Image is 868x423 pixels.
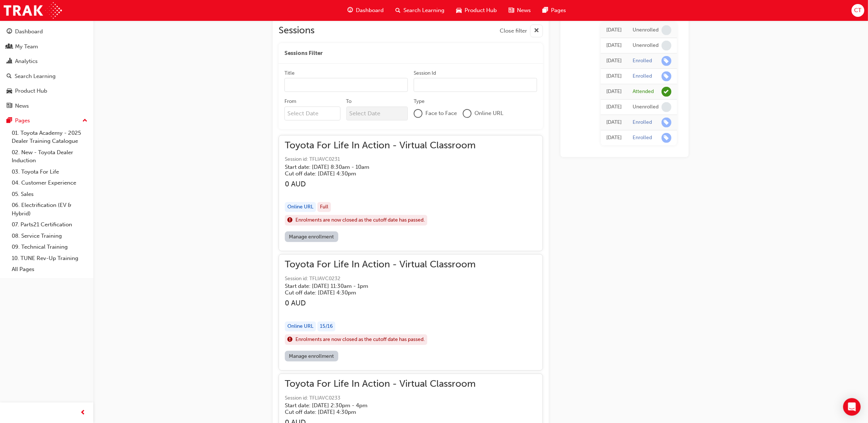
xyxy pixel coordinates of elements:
span: prev-icon [81,408,86,418]
button: Toyota For Life In Action - Virtual ClassroomSession id: TFLIAVC0231Start date: [DATE] 8:30am - 1... [285,141,537,245]
span: guage-icon [347,6,353,15]
a: Analytics [3,55,90,68]
a: 04. Customer Experience [9,177,90,189]
div: To [346,98,352,105]
span: news-icon [508,6,514,15]
span: Session id: TFLIAVC0232 [285,275,476,283]
span: cross-icon [534,26,539,36]
a: search-iconSearch Learning [390,3,450,18]
a: 01. Toyota Academy - 2025 Dealer Training Catalogue [9,127,90,147]
a: Manage enrollment [285,231,338,242]
span: Sessions Filter [284,49,323,57]
a: 07. Parts21 Certification [9,219,90,230]
span: exclaim-icon [287,216,293,225]
span: Toyota For Life In Action - Virtual Classroom [285,141,476,150]
div: Fri May 23 2025 10:21:33 GMT+0930 (Australian Central Standard Time) [606,41,622,50]
span: Session id: TFLIAVC0233 [285,394,476,402]
span: car-icon [7,88,12,94]
span: chart-icon [7,58,12,65]
button: DashboardMy TeamAnalyticsSearch LearningProduct HubNews [3,23,90,114]
button: CT [852,4,864,17]
input: From [284,107,340,120]
h3: 0 AUD [285,299,476,307]
div: Dashboard [15,27,43,36]
span: exclaim-icon [287,335,293,345]
a: Dashboard [3,25,90,38]
div: Full [317,202,331,212]
span: learningRecordVerb_NONE-icon [662,25,671,35]
div: Search Learning [15,72,56,81]
div: Unenrolled [633,104,659,111]
span: News [517,6,531,15]
a: All Pages [9,264,90,275]
a: car-iconProduct Hub [450,3,503,18]
span: CT [854,6,861,15]
a: Product Hub [3,84,90,98]
a: News [3,99,90,113]
div: News [15,102,29,110]
div: Product Hub [15,87,47,95]
span: learningRecordVerb_ENROLL-icon [662,56,671,66]
span: Toyota For Life In Action - Virtual Classroom [285,380,476,388]
button: Pages [3,114,90,127]
div: Fri May 23 2025 10:25:16 GMT+0930 (Australian Central Standard Time) [606,26,622,34]
h5: Start date: [DATE] 2:30pm - 4pm [285,402,464,409]
div: Enrolled [633,73,652,80]
span: learningRecordVerb_ENROLL-icon [662,71,671,81]
h2: Sessions [279,25,314,37]
span: learningRecordVerb_ATTEND-icon [662,87,671,97]
input: To [346,107,408,120]
div: Wed Mar 08 2023 00:30:00 GMT+1030 (Australian Central Daylight Time) [606,88,622,96]
div: Online URL [285,322,316,331]
span: Online URL [474,109,503,118]
span: up-icon [82,116,87,126]
input: Session Id [414,78,537,92]
div: Thu Nov 24 2022 00:30:00 GMT+1030 (Australian Central Daylight Time) [606,134,622,142]
span: learningRecordVerb_ENROLL-icon [662,118,671,127]
div: Open Intercom Messenger [843,398,861,416]
a: 09. Technical Training [9,241,90,253]
a: Manage enrollment [285,351,338,361]
span: guage-icon [7,29,12,35]
div: Tue Jan 31 2023 00:30:00 GMT+1030 (Australian Central Daylight Time) [606,118,622,127]
span: pages-icon [543,6,548,15]
span: Face to Face [425,109,457,118]
span: car-icon [456,6,462,15]
button: Close filter [500,25,543,37]
div: Pages [15,116,30,125]
div: Unenrolled [633,27,659,34]
a: Search Learning [3,70,90,83]
div: Type [414,98,425,105]
span: Session id: TFLIAVC0231 [285,155,476,164]
span: learningRecordVerb_NONE-icon [662,102,671,112]
a: 03. Toyota For Life [9,166,90,178]
div: Thu May 15 2025 15:04:39 GMT+0930 (Australian Central Standard Time) [606,72,622,81]
span: Dashboard [356,6,384,15]
h5: Cut off date: [DATE] 4:30pm [285,170,464,177]
a: 02. New - Toyota Dealer Induction [9,147,90,166]
div: Wed Feb 01 2023 00:30:00 GMT+1030 (Australian Central Daylight Time) [606,103,622,111]
h5: Start date: [DATE] 11:30am - 1pm [285,283,464,289]
div: Online URL [285,202,316,212]
h5: Cut off date: [DATE] 4:30pm [285,409,464,415]
a: 10. TUNE Rev-Up Training [9,253,90,264]
div: Unenrolled [633,42,659,49]
button: Toyota For Life In Action - Virtual ClassroomSession id: TFLIAVC0232Start date: [DATE] 11:30am - ... [285,260,537,364]
h3: 0 AUD [285,180,476,188]
span: news-icon [7,103,12,110]
img: Trak [4,2,62,19]
a: 05. Sales [9,189,90,200]
span: Close filter [500,27,527,35]
div: My Team [15,42,38,51]
div: Attended [633,88,654,95]
a: My Team [3,40,90,53]
span: Toyota For Life In Action - Virtual Classroom [285,260,476,269]
span: Pages [551,6,566,15]
span: search-icon [395,6,401,15]
div: 15 / 16 [317,322,335,331]
a: guage-iconDashboard [342,3,390,18]
span: learningRecordVerb_NONE-icon [662,41,671,51]
span: people-icon [7,44,12,50]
